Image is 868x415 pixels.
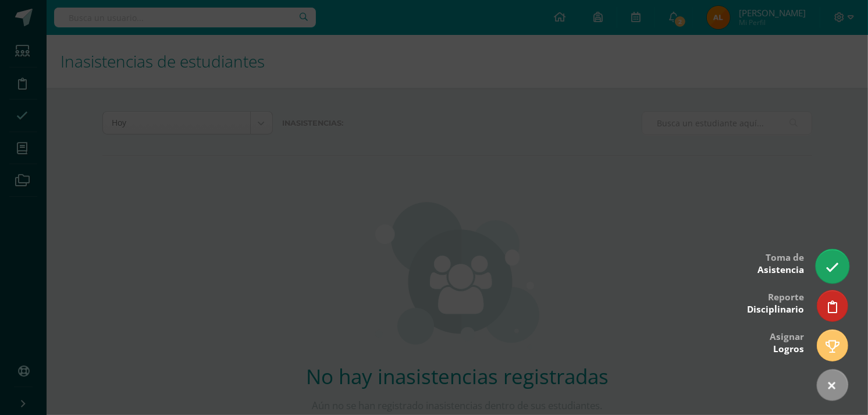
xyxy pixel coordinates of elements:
[770,323,804,361] div: Asignar
[757,264,804,276] span: Asistencia
[747,283,804,321] div: Reporte
[757,244,804,282] div: Toma de
[747,303,804,315] span: Disciplinario
[773,343,804,355] span: Logros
